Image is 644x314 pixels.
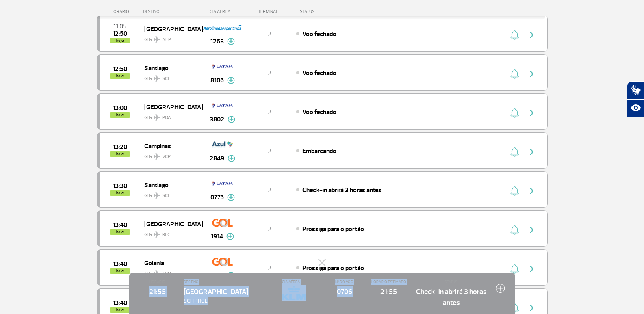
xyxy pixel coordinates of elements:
span: [GEOGRAPHIC_DATA] [144,24,196,34]
span: 2 [268,147,271,155]
div: DESTINO [143,9,202,14]
span: GIG [144,227,196,238]
div: Plugin de acessibilidade da Hand Talk. [627,81,644,117]
span: hoje [110,190,130,196]
img: destiny_airplane.svg [154,192,160,199]
img: mais-info-painel-voo.svg [227,38,235,45]
span: 2025-09-27 13:00:00 [113,105,127,111]
span: SCHIPHOL [184,297,274,305]
span: Check-in abrirá 3 horas antes [415,286,487,308]
span: Voo fechado [302,108,336,116]
img: seta-direita-painel-voo.svg [527,69,537,79]
span: 2849 [210,154,224,163]
img: destiny_airplane.svg [154,36,160,43]
span: hoje [110,151,130,157]
span: Goiania [144,258,196,268]
img: sino-painel-voo.svg [510,30,519,40]
span: Santiago [144,63,196,73]
span: 2 [268,264,271,272]
span: 2025-09-27 13:40:00 [113,261,127,267]
img: mais-info-painel-voo.svg [228,155,235,162]
span: Voo fechado [302,69,336,77]
img: seta-direita-painel-voo.svg [527,186,537,196]
span: Nº DO VOO [326,279,362,285]
img: seta-direita-painel-voo.svg [527,108,537,118]
span: [GEOGRAPHIC_DATA] [144,102,196,112]
span: HORÁRIO ESTIMADO [371,279,407,285]
span: 2025-09-27 12:50:00 [113,66,127,72]
span: REC [162,231,170,238]
span: DESTINO [184,279,274,285]
span: 2025-09-27 13:20:00 [113,144,127,150]
img: mais-info-painel-voo.svg [227,77,235,84]
span: Embarcando [302,147,336,155]
span: Santiago [144,180,196,190]
span: Voo fechado [302,30,336,38]
span: 21:55 [139,286,176,297]
div: CIA AÉREA [202,9,243,14]
span: POA [162,114,171,121]
span: SCL [162,75,170,82]
img: mais-info-painel-voo.svg [226,233,234,240]
span: hoje [110,268,130,274]
div: TERMINAL [243,9,296,14]
span: GIG [144,32,196,43]
span: [GEOGRAPHIC_DATA] [144,219,196,229]
span: GIG [144,266,196,277]
img: destiny_airplane.svg [154,270,160,277]
span: STATUS [415,279,487,285]
span: 3802 [210,115,224,124]
span: hoje [110,73,130,79]
img: destiny_airplane.svg [154,231,160,238]
img: seta-direita-painel-voo.svg [527,147,537,157]
span: Prossiga para o portão [302,264,364,272]
span: 2025-09-27 11:05:00 [113,24,126,29]
span: Campinas [144,141,196,151]
span: 0706 [326,286,362,297]
button: Abrir recursos assistivos. [627,99,644,117]
button: Abrir tradutor de língua de sinais. [627,81,644,99]
span: 0775 [210,193,224,202]
span: SCL [162,192,170,199]
img: sino-painel-voo.svg [510,69,519,79]
span: 1914 [211,232,223,241]
img: seta-direita-painel-voo.svg [527,225,537,235]
span: 2025-09-27 12:50:00 [113,31,127,37]
img: seta-direita-painel-voo.svg [527,264,537,274]
span: GIG [144,110,196,121]
span: Prossiga para o portão [302,225,364,233]
span: 2 [268,69,271,77]
span: 8106 [210,76,224,85]
img: sino-painel-voo.svg [510,108,519,118]
img: seta-direita-painel-voo.svg [527,30,537,40]
span: 2025-09-27 13:30:00 [113,183,127,189]
img: mais-info-painel-voo.svg [228,116,235,123]
span: 2025-09-27 13:40:00 [113,222,127,228]
span: 2 [268,108,271,116]
span: hoje [110,112,130,118]
span: 1998 [210,271,224,280]
span: hoje [110,38,130,43]
span: GIG [144,149,196,160]
img: mais-info-painel-voo.svg [227,272,235,279]
span: GIG [144,188,196,199]
span: 1263 [210,37,224,46]
span: GIG [144,71,196,82]
span: hoje [110,229,130,235]
span: 2 [268,225,271,233]
div: STATUS [296,9,362,14]
img: sino-painel-voo.svg [510,264,519,274]
img: destiny_airplane.svg [154,75,160,82]
span: 2 [268,30,271,38]
span: Check-in abrirá 3 horas antes [302,186,382,194]
span: CIA AÉREA [282,279,318,285]
span: [GEOGRAPHIC_DATA] [184,287,248,296]
img: mais-info-painel-voo.svg [227,194,235,201]
span: 21:55 [371,286,407,297]
img: destiny_airplane.svg [154,153,160,160]
img: sino-painel-voo.svg [510,147,519,157]
img: sino-painel-voo.svg [510,225,519,235]
span: GYN [162,270,171,277]
span: VCP [162,153,171,160]
img: destiny_airplane.svg [154,114,160,121]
